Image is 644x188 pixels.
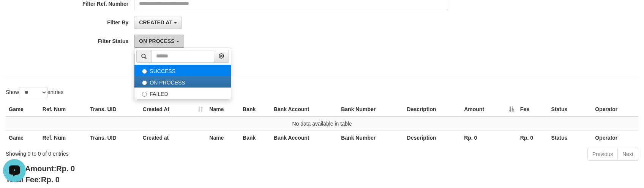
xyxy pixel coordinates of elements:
[587,148,618,161] a: Previous
[206,102,240,116] th: Name
[6,164,75,173] b: Total Amount:
[134,16,182,29] button: CREATED AT
[206,131,240,145] th: Name
[240,131,271,145] th: Bank
[6,116,638,131] td: No data available in table
[461,131,517,145] th: Rp. 0
[142,80,147,85] input: ON PROCESS
[517,102,548,116] th: Fee
[39,131,87,145] th: Ref. Num
[142,92,147,97] input: FAILED
[87,102,140,116] th: Trans. UID
[140,131,206,145] th: Created at
[6,87,63,98] label: Show entries
[56,164,75,173] span: Rp. 0
[142,69,147,74] input: SUCCESS
[134,65,231,76] label: SUCCESS
[19,87,47,98] select: Showentries
[338,131,404,145] th: Bank Number
[134,35,184,48] button: ON PROCESS
[134,76,231,88] label: ON PROCESS
[87,131,140,145] th: Trans. UID
[461,102,517,116] th: Amount: activate to sort column descending
[139,19,172,25] span: CREATED AT
[3,3,26,26] button: Open LiveChat chat widget
[592,102,638,116] th: Operator
[548,131,592,145] th: Status
[338,102,404,116] th: Bank Number
[139,38,174,44] span: ON PROCESS
[592,131,638,145] th: Operator
[517,131,548,145] th: Rp. 0
[6,102,39,116] th: Game
[404,102,461,116] th: Description
[548,102,592,116] th: Status
[271,102,338,116] th: Bank Account
[41,175,60,184] span: Rp. 0
[134,88,231,99] label: FAILED
[240,102,271,116] th: Bank
[39,102,87,116] th: Ref. Num
[140,102,206,116] th: Created At: activate to sort column ascending
[6,147,263,158] div: Showing 0 to 0 of 0 entries
[617,148,638,161] a: Next
[6,131,39,145] th: Game
[6,175,60,184] b: Total Fee:
[271,131,338,145] th: Bank Account
[404,131,461,145] th: Description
